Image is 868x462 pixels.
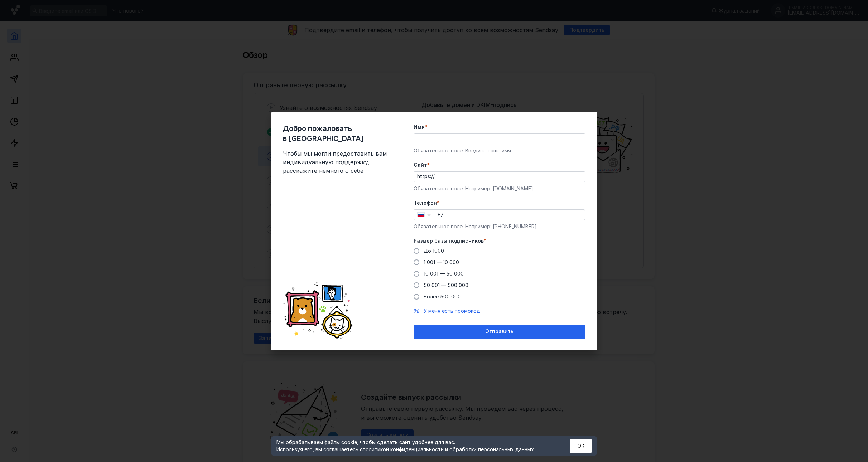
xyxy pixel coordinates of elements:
span: Более 500 000 [424,293,461,300]
span: 50 001 — 500 000 [424,282,468,288]
span: Cайт [414,161,427,169]
a: политикой конфиденциальности и обработки персональных данных [363,446,534,452]
span: Отправить [485,329,513,335]
span: 10 001 — 50 000 [424,271,464,277]
div: Обязательное поле. Например: [PHONE_NUMBER] [414,223,585,230]
div: Обязательное поле. Например: [DOMAIN_NAME] [414,185,585,192]
button: У меня есть промокод [424,307,480,315]
span: До 1000 [424,248,444,254]
span: Чтобы мы могли предоставить вам индивидуальную поддержку, расскажите немного о себе [283,149,390,175]
span: Размер базы подписчиков [414,237,484,244]
span: Телефон [414,199,437,206]
div: Мы обрабатываем файлы cookie, чтобы сделать сайт удобнее для вас. Используя его, вы соглашаетесь c [276,439,552,453]
span: Добро пожаловать в [GEOGRAPHIC_DATA] [283,123,390,144]
div: Обязательное поле. Введите ваше имя [414,147,585,154]
span: У меня есть промокод [424,308,480,314]
span: Имя [414,123,425,131]
button: Отправить [414,325,585,339]
button: ОК [570,439,592,453]
span: 1 001 — 10 000 [424,259,459,265]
